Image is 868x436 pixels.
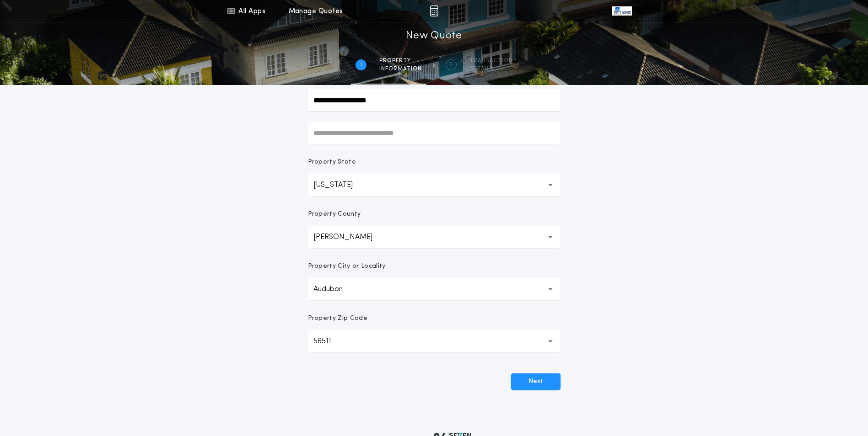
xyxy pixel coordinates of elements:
p: [PERSON_NAME] [313,232,387,243]
h1: New Quote [406,29,462,43]
p: Property County [308,210,361,219]
span: details [469,65,513,73]
button: Next [511,373,561,390]
p: 56511 [313,336,346,347]
span: information [379,65,422,73]
p: Property Zip Code [308,314,367,323]
button: 56511 [308,330,561,352]
img: vs-icon [612,6,631,16]
h2: 1 [360,61,362,69]
img: img [430,5,438,16]
p: Property City or Locality [308,262,386,271]
span: Transaction [469,57,513,64]
button: [PERSON_NAME] [308,226,561,248]
button: [US_STATE] [308,174,561,196]
p: [US_STATE] [313,180,367,191]
button: Audubon [308,278,561,300]
p: Audubon [313,284,357,295]
p: Property State [308,158,356,167]
span: Property [379,57,422,64]
h2: 2 [449,61,453,69]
